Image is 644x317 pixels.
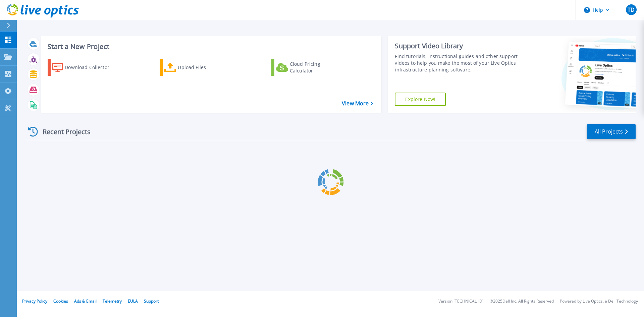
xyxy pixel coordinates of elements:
li: © 2025 Dell Inc. All Rights Reserved [490,299,554,304]
a: Cookies [53,298,68,304]
a: Ads & Email [74,298,97,304]
li: Version: [TECHNICAL_ID] [438,299,484,304]
div: Recent Projects [26,123,100,140]
a: Cloud Pricing Calculator [271,59,346,76]
a: Privacy Policy [22,298,47,304]
a: Upload Files [160,59,234,76]
a: Explore Now! [395,93,446,106]
div: Download Collector [65,61,118,74]
h3: Start a New Project [48,43,373,50]
a: Telemetry [103,298,122,304]
div: Cloud Pricing Calculator [290,61,343,74]
a: Support [144,298,159,304]
div: Support Video Library [395,42,521,50]
a: EULA [128,298,138,304]
a: View More [342,100,373,107]
a: All Projects [587,124,636,139]
div: Upload Files [178,61,231,74]
span: TD [628,7,635,12]
a: Download Collector [48,59,122,76]
div: Find tutorials, instructional guides and other support videos to help you make the most of your L... [395,53,521,73]
li: Powered by Live Optics, a Dell Technology [560,299,638,304]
